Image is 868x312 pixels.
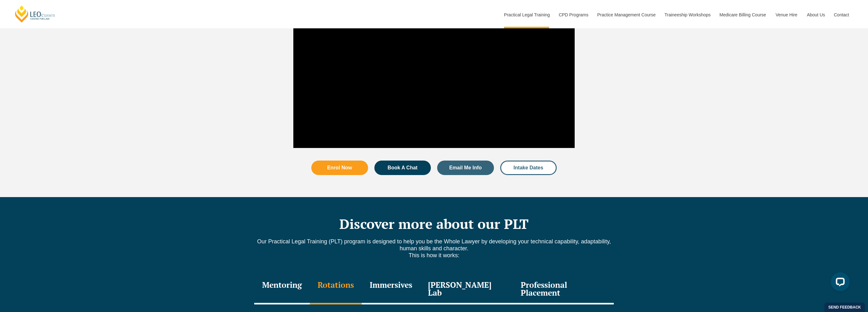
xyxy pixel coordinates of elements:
span: Book A Chat [388,165,418,170]
a: Book A Chat [374,161,431,175]
a: Intake Dates [500,161,557,175]
a: Venue Hire [771,1,802,28]
a: About Us [802,1,829,28]
div: Rotations [310,275,362,304]
a: Practice Management Course [593,1,660,28]
a: Enrol Now [311,161,368,175]
p: Our Practical Legal Training (PLT) program is designed to help you be the Whole Lawyer by develop... [254,238,614,259]
div: Mentoring [254,275,310,304]
a: Traineeship Workshops [660,1,715,28]
iframe: LiveChat chat widget [826,270,852,296]
span: Intake Dates [513,165,543,170]
span: Email Me Info [449,165,482,170]
a: Practical Legal Training [499,1,554,28]
a: [PERSON_NAME] Centre for Law [14,5,56,23]
a: Medicare Billing Course [715,1,771,28]
a: Contact [829,1,854,28]
div: [PERSON_NAME] Lab [420,275,513,304]
a: Email Me Info [437,161,494,175]
div: Professional Placement [513,275,614,304]
a: CPD Programs [554,1,592,28]
h2: Discover more about our PLT [254,216,614,232]
div: Immersives [362,275,420,304]
span: Enrol Now [327,165,352,170]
